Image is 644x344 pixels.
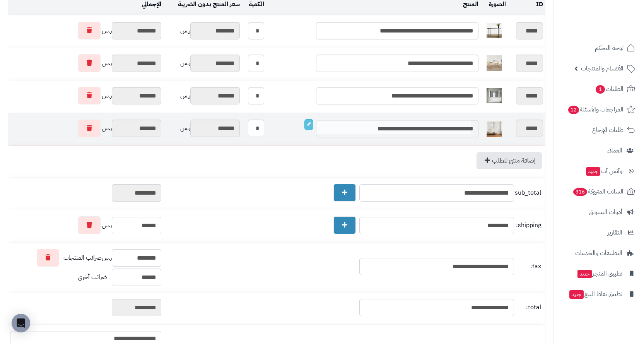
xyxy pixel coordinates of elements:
[577,270,592,278] span: جديد
[573,188,588,196] span: 316
[165,22,240,39] div: ر.س
[558,80,639,98] a: الطلبات1
[596,85,605,94] span: 1
[558,39,639,57] a: لوحة التحكم
[567,104,624,115] span: المراجعات والأسئلة
[10,216,161,234] div: ر.س
[165,120,240,137] div: ر.س
[516,188,541,197] span: sub_total:
[487,23,502,38] img: 1751871525-1-40x40.jpg
[516,221,541,230] span: shipping:
[10,54,161,72] div: ر.س
[558,141,639,160] a: العملاء
[558,203,639,221] a: أدوات التسويق
[78,272,107,282] span: ضرائب أخرى
[12,314,30,332] div: Open Intercom Messenger
[581,63,624,74] span: الأقسام والمنتجات
[558,162,639,180] a: وآتس آبجديد
[10,22,161,39] div: ر.س
[558,100,639,119] a: المراجعات والأسئلة12
[10,87,161,104] div: ر.س
[595,43,624,53] span: لوحة التحكم
[558,285,639,303] a: تطبيق نقاط البيعجديد
[487,55,502,71] img: 1752668200-1-40x40.jpg
[591,19,637,35] img: logo-2.png
[10,249,161,267] div: ر.س
[516,303,541,312] span: total:
[165,55,240,72] div: ر.س
[63,253,102,262] span: ضرائب المنتجات
[575,248,622,258] span: التطبيقات والخدمات
[558,264,639,283] a: تطبيق المتجرجديد
[477,152,542,169] a: إضافة منتج للطلب
[592,125,624,135] span: طلبات الإرجاع
[10,120,161,137] div: ر.س
[572,186,624,197] span: السلات المتروكة
[558,121,639,139] a: طلبات الإرجاع
[516,262,541,271] span: tax:
[558,223,639,242] a: التقارير
[558,244,639,262] a: التطبيقات والخدمات
[589,207,622,217] span: أدوات التسويق
[577,268,622,279] span: تطبيق المتجر
[568,106,579,114] span: 12
[165,87,240,104] div: ر.س
[558,182,639,201] a: السلات المتروكة316
[569,290,584,299] span: جديد
[595,84,624,94] span: الطلبات
[586,167,600,176] span: جديد
[608,227,622,238] span: التقارير
[487,88,502,103] img: 1753181159-1-40x40.jpg
[569,289,622,300] span: تطبيق نقاط البيع
[487,122,502,137] img: 1753779129-1-40x40.jpg
[607,145,622,156] span: العملاء
[585,166,622,176] span: وآتس آب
